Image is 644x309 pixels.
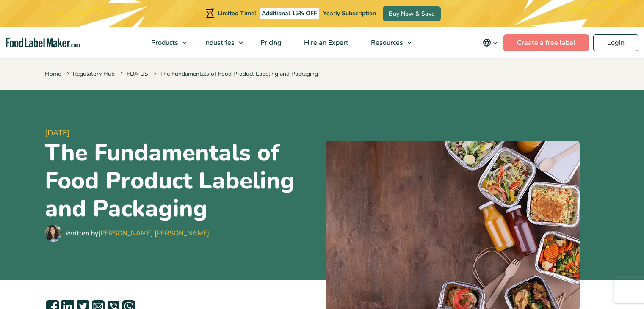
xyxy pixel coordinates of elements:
[202,38,235,47] span: Industries
[593,34,638,51] a: Login
[45,127,319,139] span: [DATE]
[45,70,61,78] a: Home
[73,70,115,78] a: Regulatory Hub
[98,229,209,238] a: [PERSON_NAME] [PERSON_NAME]
[503,34,589,51] a: Create a free label
[218,9,256,17] span: Limited Time!
[65,228,209,238] div: Written by
[293,27,358,58] a: Hire an Expert
[45,139,319,223] h1: The Fundamentals of Food Product Labeling and Packaging
[323,9,376,17] span: Yearly Subscription
[301,38,349,47] span: Hire an Expert
[360,27,416,58] a: Resources
[45,225,62,242] img: Maria Abi Hanna - Food Label Maker
[193,27,247,58] a: Industries
[258,38,282,47] span: Pricing
[249,27,291,58] a: Pricing
[127,70,148,78] a: FDA US
[260,8,319,19] span: Additional 15% OFF
[368,38,404,47] span: Resources
[152,70,318,78] span: The Fundamentals of Food Product Labeling and Packaging
[383,6,441,21] a: Buy Now & Save
[140,27,191,58] a: Products
[149,38,179,47] span: Products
